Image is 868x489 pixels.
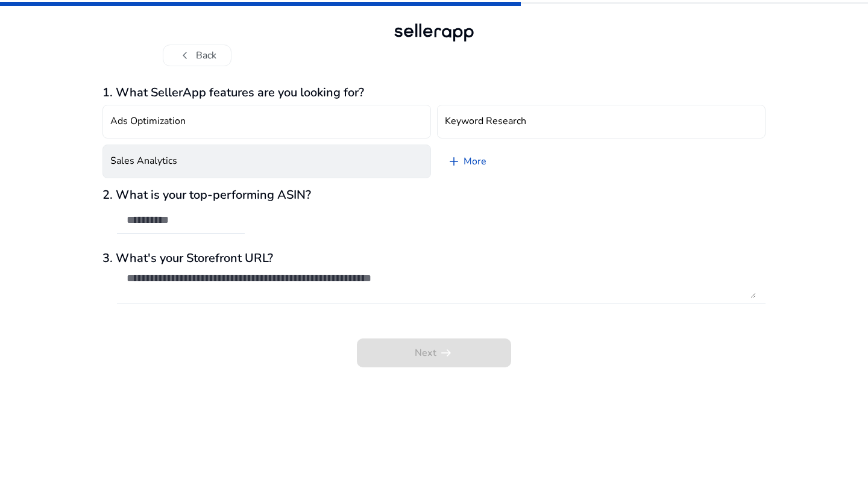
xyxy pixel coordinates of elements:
[102,105,431,139] button: Ads Optimization
[178,48,192,63] span: chevron_left
[102,188,766,202] h3: 2. What is your top-performing ASIN?
[110,155,177,167] h4: Sales Analytics
[102,251,766,266] h3: 3. What's your Storefront URL?
[163,45,231,66] button: chevron_leftBack
[445,116,526,127] h4: Keyword Research
[102,145,431,178] button: Sales Analytics
[447,154,461,169] span: add
[102,86,766,100] h3: 1. What SellerApp features are you looking for?
[110,116,186,127] h4: Ads Optimization
[437,145,496,178] a: More
[437,105,766,139] button: Keyword Research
